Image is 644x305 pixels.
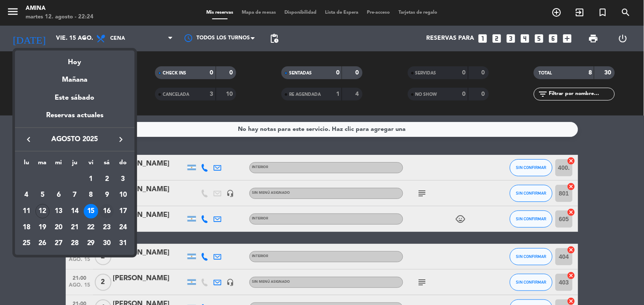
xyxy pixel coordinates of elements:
td: 17 de agosto de 2025 [115,203,131,219]
div: 28 [67,236,82,251]
td: 18 de agosto de 2025 [18,219,35,236]
td: 30 de agosto de 2025 [99,235,115,252]
div: 10 [116,188,130,202]
td: 10 de agosto de 2025 [115,187,131,203]
td: 16 de agosto de 2025 [99,203,115,219]
div: 30 [100,236,114,251]
td: 20 de agosto de 2025 [50,219,67,236]
td: 23 de agosto de 2025 [99,219,115,236]
div: 29 [84,236,98,251]
td: 2 de agosto de 2025 [99,171,115,187]
th: sábado [99,158,115,171]
td: 3 de agosto de 2025 [115,171,131,187]
div: 1 [84,172,98,187]
i: keyboard_arrow_left [23,134,34,145]
div: 14 [67,204,82,219]
div: 4 [19,188,34,202]
th: jueves [67,158,83,171]
div: 6 [51,188,66,202]
th: martes [35,158,51,171]
div: 27 [51,236,66,251]
td: 26 de agosto de 2025 [35,235,51,252]
div: Este sábado [15,86,135,110]
div: 7 [67,188,82,202]
td: 8 de agosto de 2025 [83,187,99,203]
div: 11 [19,204,34,219]
div: 23 [100,220,114,235]
div: 2 [100,172,114,187]
td: 27 de agosto de 2025 [50,235,67,252]
td: 31 de agosto de 2025 [115,235,131,252]
td: 4 de agosto de 2025 [18,187,35,203]
td: 11 de agosto de 2025 [18,203,35,219]
th: viernes [83,158,99,171]
div: 5 [35,188,50,202]
th: domingo [115,158,131,171]
td: 13 de agosto de 2025 [50,203,67,219]
span: agosto 2025 [36,134,113,145]
div: 19 [35,220,50,235]
div: 3 [116,172,130,187]
div: 9 [100,188,114,202]
div: 25 [19,236,34,251]
td: 28 de agosto de 2025 [67,235,83,252]
div: 22 [84,220,98,235]
td: 5 de agosto de 2025 [35,187,51,203]
div: 15 [84,204,98,219]
td: 12 de agosto de 2025 [35,203,51,219]
td: 15 de agosto de 2025 [83,203,99,219]
td: 21 de agosto de 2025 [67,219,83,236]
div: 16 [100,204,114,219]
td: 24 de agosto de 2025 [115,219,131,236]
td: AGO. [18,171,83,187]
td: 7 de agosto de 2025 [67,187,83,203]
td: 14 de agosto de 2025 [67,203,83,219]
th: lunes [18,158,35,171]
div: 12 [35,204,50,219]
div: 13 [51,204,66,219]
div: 21 [67,220,82,235]
div: 26 [35,236,50,251]
div: 17 [116,204,130,219]
div: 8 [84,188,98,202]
td: 22 de agosto de 2025 [83,219,99,236]
div: 31 [116,236,130,251]
td: 25 de agosto de 2025 [18,235,35,252]
button: keyboard_arrow_left [21,134,36,145]
div: 24 [116,220,130,235]
div: 20 [51,220,66,235]
td: 29 de agosto de 2025 [83,235,99,252]
td: 1 de agosto de 2025 [83,171,99,187]
td: 6 de agosto de 2025 [50,187,67,203]
div: 18 [19,220,34,235]
button: keyboard_arrow_right [113,134,129,145]
div: Hoy [15,50,135,68]
div: Reservas actuales [15,110,135,127]
td: 19 de agosto de 2025 [35,219,51,236]
td: 9 de agosto de 2025 [99,187,115,203]
div: Mañana [15,68,135,86]
i: keyboard_arrow_right [116,134,126,145]
th: miércoles [50,158,67,171]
